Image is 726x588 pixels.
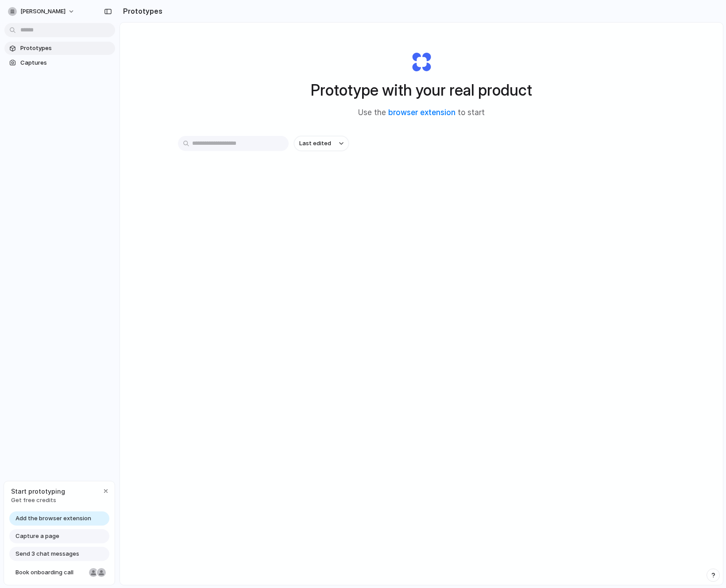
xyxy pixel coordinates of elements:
span: Captures [20,58,112,67]
span: Capture a page [15,532,59,541]
span: Start prototyping [11,487,65,496]
span: Use the to start [358,107,485,119]
a: browser extension [388,108,456,117]
span: Add the browser extension [15,514,91,523]
div: Nicole Kubica [88,567,99,578]
span: Get free credits [11,496,65,505]
h1: Prototype with your real product [311,78,532,102]
span: Send 3 chat messages [15,549,79,558]
span: [PERSON_NAME] [20,7,66,16]
a: Captures [4,56,115,70]
button: Last edited [294,136,349,151]
a: Book onboarding call [9,565,109,580]
span: Prototypes [20,44,112,53]
span: Book onboarding call [15,568,85,577]
div: Christian Iacullo [96,567,107,578]
h2: Prototypes [120,6,162,16]
span: Last edited [299,139,331,148]
button: [PERSON_NAME] [4,4,79,19]
a: Prototypes [4,42,115,55]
